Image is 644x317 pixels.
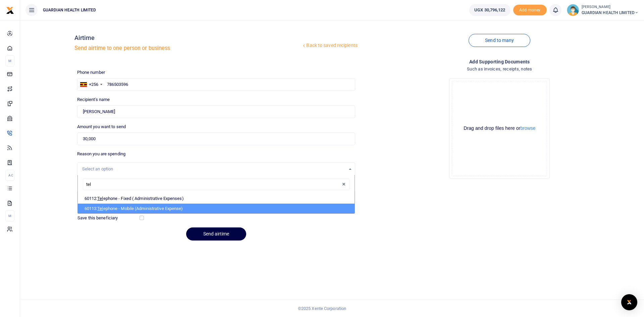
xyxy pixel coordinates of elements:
[361,58,639,65] h4: Add supporting Documents
[74,34,302,42] h4: Airtime
[5,55,14,66] li: M
[97,196,103,201] span: Tel
[6,7,14,12] a: logo-small logo-large logo-large
[89,81,98,88] div: +256
[5,170,14,181] li: Ac
[5,210,14,221] li: M
[361,65,639,73] h4: Such as invoices, receipts, notes
[77,105,355,118] input: Loading name...
[513,7,547,12] a: Add money
[78,204,355,214] li: 60113: ephone - Mobile (Administrative Expense)
[77,215,118,221] label: Save this beneficiary
[77,133,355,145] input: UGX
[567,4,579,16] img: profile-user
[301,40,358,52] a: Back to saved recipients
[77,123,126,130] label: Amount you want to send
[77,181,127,188] label: Memo for this transaction
[186,227,246,241] button: Send airtime
[582,4,639,10] small: [PERSON_NAME]
[520,126,535,130] button: browse
[6,6,14,14] img: logo-small
[567,4,639,16] a: profile-user [PERSON_NAME] GUARDIAN HEALTH LIMITED
[82,166,345,172] div: Select an option
[77,96,110,103] label: Recipient's name
[74,45,302,52] h5: Send airtime to one person or business
[40,7,99,13] span: GUARDIAN HEALTH LIMITED
[77,78,104,91] div: Uganda: +256
[474,7,505,13] span: UGX 30,796,122
[77,78,355,91] input: Enter phone number
[452,125,547,131] div: Drag and drop files here or
[77,190,355,203] input: Enter extra information
[77,151,125,157] label: Reason you are spending
[582,10,639,16] span: GUARDIAN HEALTH LIMITED
[78,194,355,204] li: 60112: ephone - Fixed ( Administrative Expenses)
[513,5,547,16] span: Add money
[469,34,530,47] a: Send to many
[467,4,513,16] li: Wallet ballance
[77,69,105,76] label: Phone number
[513,5,547,16] li: Toup your wallet
[469,4,510,16] a: UGX 30,796,122
[97,206,103,211] span: Tel
[449,78,550,179] div: File Uploader
[621,294,637,310] div: Open Intercom Messenger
